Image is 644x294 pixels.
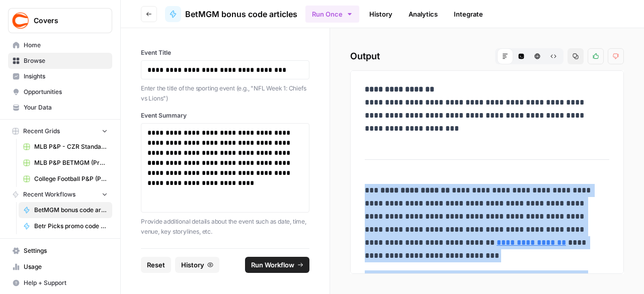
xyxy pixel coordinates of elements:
img: Covers Logo [12,12,30,30]
span: Home [24,41,108,50]
p: Provide additional details about the event such as date, time, venue, key storylines, etc. [141,217,309,236]
span: Your Data [24,103,108,112]
a: Browse [8,53,112,69]
span: Browse [24,56,108,65]
span: College Football P&P (Production) Grid (1) [34,174,108,183]
a: Analytics [403,6,444,22]
span: Covers [34,16,95,26]
a: BetMGM bonus code articles [19,202,112,218]
button: Recent Workflows [8,187,112,202]
span: Settings [24,246,108,255]
a: Opportunities [8,84,112,100]
a: Usage [8,259,112,275]
button: Run Workflow [245,257,309,273]
span: Reset [147,260,165,270]
a: Integrate [448,6,489,22]
span: History [181,260,204,270]
button: Run Once [305,6,359,23]
button: Help + Support [8,275,112,291]
a: MLB P&P BETMGM (Production) Grid (1) [19,155,112,171]
a: Insights [8,68,112,84]
button: History [175,257,219,273]
label: Event Summary [141,111,309,120]
a: Settings [8,243,112,259]
span: BetMGM bonus code articles [185,8,297,20]
span: Insights [24,72,108,81]
a: BetMGM bonus code articles [165,6,297,22]
a: History [363,6,398,22]
span: BetMGM bonus code articles [34,206,108,215]
button: Reset [141,257,171,273]
span: Help + Support [24,278,108,287]
span: Opportunities [24,87,108,96]
h2: Output [350,48,624,64]
span: Recent Grids [23,127,60,136]
button: Workspace: Covers [8,8,112,33]
a: College Football P&P (Production) Grid (1) [19,171,112,187]
span: Recent Workflows [23,190,75,199]
label: Event Title [141,48,309,57]
a: Betr Picks promo code articles [19,218,112,234]
span: Usage [24,262,108,271]
button: Recent Grids [8,124,112,139]
a: Home [8,37,112,53]
span: Betr Picks promo code articles [34,222,108,231]
span: Run Workflow [251,260,294,270]
span: MLB P&P - CZR Standard (Production) Grid [34,142,108,151]
a: Your Data [8,100,112,116]
a: MLB P&P - CZR Standard (Production) Grid [19,139,112,155]
span: MLB P&P BETMGM (Production) Grid (1) [34,158,108,167]
p: Enter the title of the sporting event (e.g., "NFL Week 1: Chiefs vs Lions") [141,83,309,103]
